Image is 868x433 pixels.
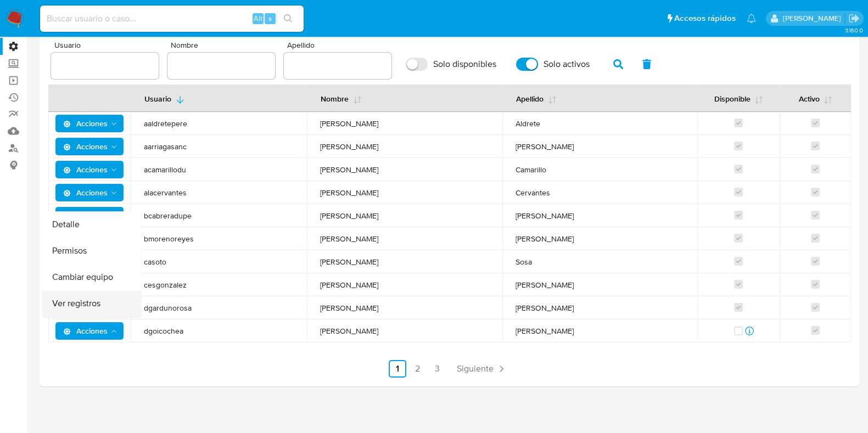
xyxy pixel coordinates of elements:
[254,13,262,24] span: Alt
[782,13,844,24] p: daniela.lagunesrodriguez@mercadolibre.com.mx
[277,11,299,26] button: search-icon
[674,13,736,24] span: Accesos rápidos
[40,12,304,26] input: Buscar usuario o caso...
[747,14,756,23] a: Notificaciones
[844,26,863,35] span: 3.160.0
[268,13,272,24] span: s
[848,13,860,24] a: Salir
